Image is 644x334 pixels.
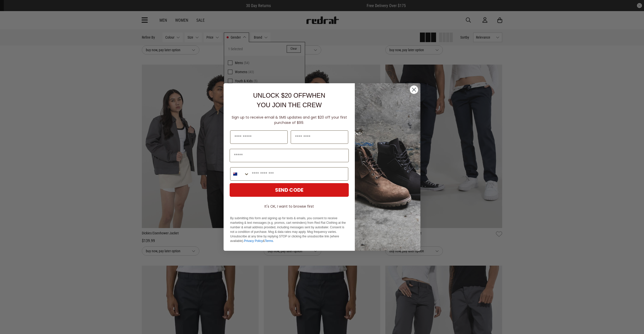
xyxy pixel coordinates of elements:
p: By submitting this form and signing up for texts & emails, you consent to receive marketing & tex... [230,216,348,243]
input: First Name [230,130,288,144]
button: Search Countries [230,168,249,180]
a: Terms [265,239,273,243]
button: SEND CODE [230,183,349,197]
button: Open LiveChat chat widget [4,2,19,17]
img: f7662613-148e-4c88-9575-6c6b5b55a647.jpeg [355,83,420,251]
button: It's OK, I want to browse first [230,202,349,211]
span: WHEN [306,92,325,99]
img: New Zealand [233,172,237,176]
span: UNLOCK $20 OFF [253,92,306,99]
span: YOU JOIN THE CREW [257,101,322,108]
input: Email [230,149,349,162]
button: Close dialog [410,85,418,94]
span: Sign up to receive email & SMS updates and get $20 off your first purchase of $99. [232,115,347,125]
a: Privacy Policy [244,239,263,243]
